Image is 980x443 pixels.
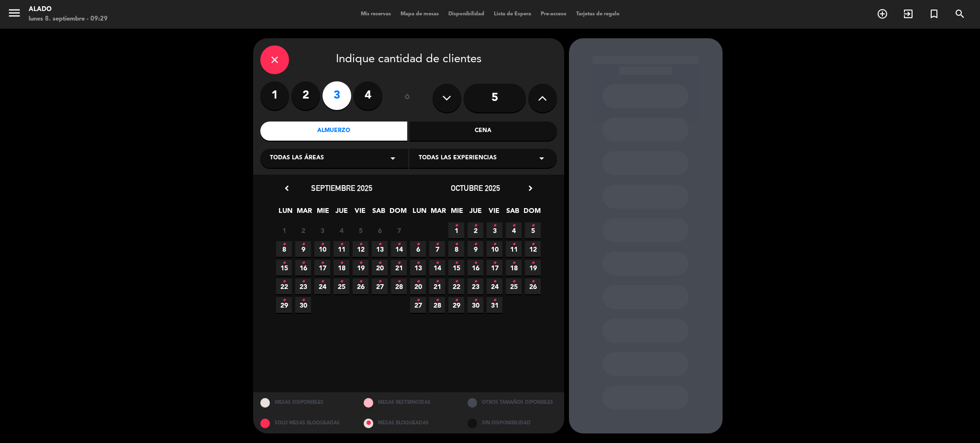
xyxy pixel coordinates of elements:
span: 17 [314,260,330,276]
span: 8 [448,241,464,257]
div: MESAS RESTRINGIDAS [356,392,460,413]
span: 24 [314,278,330,294]
span: 21 [391,260,407,276]
span: 7 [429,241,445,257]
span: octubre 2025 [451,183,500,193]
span: 26 [525,278,541,294]
span: 7 [391,222,407,238]
span: MIE [449,205,465,221]
i: • [493,237,496,252]
span: MIE [315,205,331,221]
i: • [493,218,496,233]
div: SIN DISPONIBILIDAD [460,413,564,433]
i: exit_to_app [902,8,914,20]
i: menu [7,6,22,20]
span: 15 [276,260,292,276]
i: • [282,255,286,271]
i: arrow_drop_down [387,153,399,164]
div: Cena [410,122,557,141]
i: • [340,274,343,289]
span: Todas las áreas [270,154,324,163]
span: 17 [487,260,502,276]
span: 16 [295,260,311,276]
span: 5 [353,222,368,238]
span: 6 [372,222,388,238]
span: 26 [353,278,368,294]
span: MAR [296,205,312,221]
label: 2 [291,81,320,110]
span: 2 [468,222,483,238]
span: 27 [410,297,426,313]
i: • [416,255,420,271]
span: 20 [372,260,388,276]
span: 1 [276,222,292,238]
i: • [359,255,362,271]
i: chevron_right [525,183,535,193]
span: LUN [278,205,293,221]
i: turned_in_not [928,8,940,20]
i: • [474,218,477,233]
i: • [321,274,324,289]
span: 16 [468,260,483,276]
i: arrow_drop_down [536,153,547,164]
span: 10 [314,241,330,257]
i: add_circle_outline [877,8,888,20]
span: LUN [412,205,427,221]
button: menu [7,6,22,23]
div: lunes 8. septiembre - 09:29 [29,14,108,24]
i: • [416,274,420,289]
span: 1 [448,222,464,238]
span: Tarjetas de regalo [571,11,624,17]
span: 13 [410,260,426,276]
i: • [397,274,401,289]
span: 23 [468,278,483,294]
span: 9 [295,241,311,257]
i: • [301,255,305,271]
span: 4 [334,222,349,238]
i: • [321,237,324,252]
span: 29 [448,297,464,313]
i: • [416,293,420,308]
span: 5 [525,222,541,238]
span: SAB [371,205,387,221]
i: • [512,255,515,271]
i: • [282,237,286,252]
i: • [378,237,381,252]
span: 11 [506,241,522,257]
span: DOM [523,205,539,221]
i: • [321,255,324,271]
span: 18 [334,260,349,276]
span: 11 [334,241,349,257]
div: Alado [29,5,108,14]
i: • [378,255,381,271]
span: Lista de Espera [489,11,536,17]
i: • [455,237,458,252]
div: MESAS DISPONIBLES [253,392,357,413]
span: 21 [429,278,445,294]
span: 15 [448,260,464,276]
i: • [301,237,305,252]
i: • [455,274,458,289]
i: • [474,293,477,308]
i: • [301,293,305,308]
span: 19 [525,260,541,276]
div: MESAS BLOQUEADAS [356,413,460,433]
i: search [954,8,966,20]
span: 31 [487,297,502,313]
i: • [493,255,496,271]
span: 12 [525,241,541,257]
i: • [512,218,515,233]
span: 19 [353,260,368,276]
span: 8 [276,241,292,257]
span: 20 [410,278,426,294]
span: VIE [486,205,502,221]
i: • [531,255,535,271]
span: 14 [391,241,407,257]
span: Mapa de mesas [396,11,444,17]
span: SAB [505,205,521,221]
span: 12 [353,241,368,257]
div: ó [392,81,423,115]
span: 25 [506,278,522,294]
span: JUE [468,205,483,221]
span: Todas las experiencias [419,154,497,163]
